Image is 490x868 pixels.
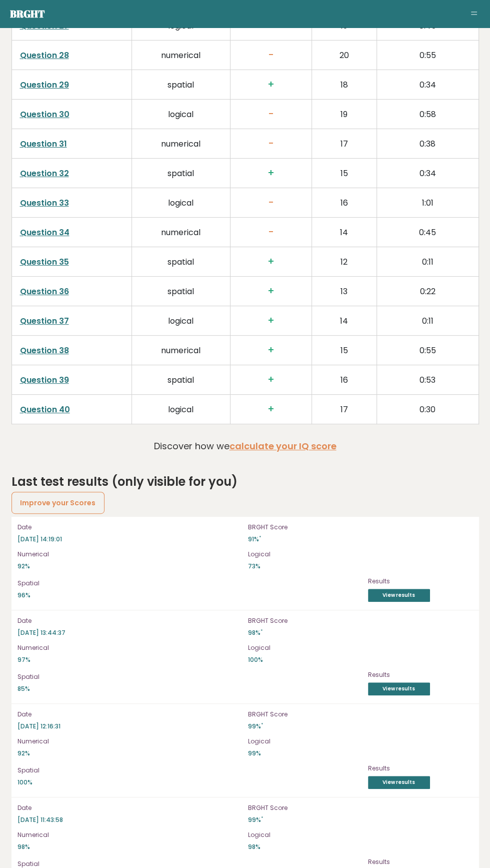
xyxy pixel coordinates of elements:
[17,710,242,719] p: Date
[17,842,242,851] p: 98%
[238,404,303,415] h3: +
[17,722,242,731] p: [DATE] 12:16:31
[17,684,362,693] p: 85%
[132,247,230,277] td: spatial
[311,41,376,70] td: 20
[17,591,362,600] p: 96%
[248,655,473,664] p: 100%
[248,562,473,571] p: 73%
[248,710,473,719] p: BRGHT Score
[20,256,69,268] a: Question 35
[238,138,303,150] h3: -
[376,336,478,365] td: 0:55
[376,159,478,188] td: 0:34
[248,643,473,652] p: Logical
[20,286,69,297] a: Question 36
[17,766,362,775] p: Spatial
[248,722,473,731] p: 99%
[311,395,376,424] td: 17
[311,70,376,100] td: 18
[376,129,478,159] td: 0:38
[132,277,230,306] td: spatial
[376,395,478,424] td: 0:30
[238,79,303,91] h3: +
[248,616,473,625] p: BRGHT Score
[376,306,478,336] td: 0:11
[248,815,473,824] p: 99%
[238,227,303,238] h3: -
[368,776,430,789] a: View results
[17,562,242,571] p: 92%
[132,159,230,188] td: spatial
[248,803,473,812] p: BRGHT Score
[132,70,230,100] td: spatial
[311,306,376,336] td: 14
[238,20,303,32] h3: +
[238,197,303,209] h3: -
[311,100,376,129] td: 19
[368,857,473,866] p: Results
[17,778,362,787] p: 100%
[17,643,242,652] p: Numerical
[376,188,478,218] td: 1:01
[311,247,376,277] td: 12
[468,8,480,20] button: Toggle navigation
[20,227,69,238] a: Question 34
[376,247,478,277] td: 0:11
[311,365,376,395] td: 16
[132,365,230,395] td: spatial
[376,218,478,247] td: 0:45
[17,655,242,664] p: 97%
[17,628,242,637] p: [DATE] 13:44:37
[238,109,303,120] h3: -
[248,550,473,559] p: Logical
[17,550,242,559] p: Numerical
[132,188,230,218] td: logical
[20,197,69,209] a: Question 33
[11,492,105,514] a: Improve your Scores
[17,815,242,824] p: [DATE] 11:43:58
[17,672,362,681] p: Spatial
[20,374,69,386] a: Question 39
[248,628,473,637] p: 98%
[238,168,303,179] h3: +
[17,803,242,812] p: Date
[17,535,242,544] p: [DATE] 14:19:01
[229,440,336,452] a: calculate your IQ score
[311,129,376,159] td: 17
[376,70,478,100] td: 0:34
[154,439,336,453] p: Discover how we
[10,7,45,21] a: Brght
[17,749,242,758] p: 92%
[248,535,473,544] p: 91%
[311,159,376,188] td: 15
[311,218,376,247] td: 14
[368,670,473,679] p: Results
[248,523,473,532] p: BRGHT Score
[368,589,430,602] a: View results
[238,50,303,61] h3: -
[238,315,303,327] h3: +
[17,616,242,625] p: Date
[17,523,242,532] p: Date
[11,473,479,491] h2: Last test results (only visible for you)
[238,345,303,356] h3: +
[132,336,230,365] td: numerical
[132,218,230,247] td: numerical
[376,365,478,395] td: 0:53
[368,764,473,773] p: Results
[132,129,230,159] td: numerical
[376,100,478,129] td: 0:58
[17,830,242,839] p: Numerical
[20,109,69,120] a: Question 30
[132,41,230,70] td: numerical
[238,374,303,386] h3: +
[248,842,473,851] p: 98%
[132,306,230,336] td: logical
[238,256,303,268] h3: +
[368,682,430,695] a: View results
[311,336,376,365] td: 15
[20,138,67,150] a: Question 31
[20,79,69,91] a: Question 29
[248,737,473,746] p: Logical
